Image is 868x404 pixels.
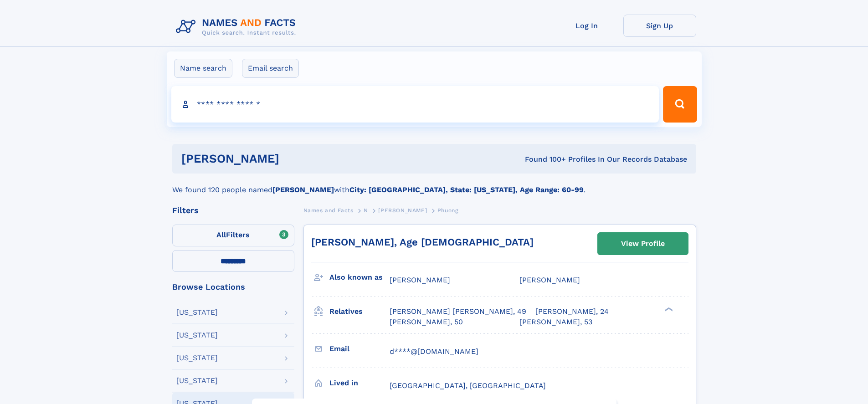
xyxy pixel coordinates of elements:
div: ❯ [663,307,673,312]
span: All [216,230,226,239]
a: View Profile [598,233,688,255]
a: [PERSON_NAME], 24 [535,307,609,317]
a: Sign Up [623,15,696,37]
span: Phuong [437,207,458,214]
b: City: [GEOGRAPHIC_DATA], State: [US_STATE], Age Range: 60-99 [349,185,584,194]
div: [US_STATE] [176,354,218,362]
div: View Profile [621,233,665,254]
a: [PERSON_NAME], 50 [390,317,463,327]
label: Email search [242,59,299,78]
div: We found 120 people named with . [172,174,696,195]
a: [PERSON_NAME] [PERSON_NAME], 49 [390,307,526,317]
div: Found 100+ Profiles In Our Records Database [402,154,687,164]
div: [US_STATE] [176,377,218,384]
a: Names and Facts [303,205,354,216]
h3: Lived in [329,375,390,391]
h1: [PERSON_NAME] [181,153,402,164]
h3: Relatives [329,304,390,319]
span: [PERSON_NAME] [390,276,450,284]
div: Filters [172,206,294,215]
img: Logo Names and Facts [172,15,303,39]
span: N [364,207,368,214]
a: [PERSON_NAME] [378,205,427,216]
input: search input [171,86,659,123]
button: Search Button [663,86,697,123]
a: [PERSON_NAME], Age [DEMOGRAPHIC_DATA] [311,236,534,248]
h3: Email [329,341,390,357]
a: N [364,205,368,216]
div: [US_STATE] [176,332,218,339]
h3: Also known as [329,270,390,285]
label: Name search [174,59,232,78]
a: Log In [550,15,623,37]
b: [PERSON_NAME] [272,185,334,194]
span: [GEOGRAPHIC_DATA], [GEOGRAPHIC_DATA] [390,381,546,390]
label: Filters [172,225,294,246]
a: [PERSON_NAME], 53 [519,317,592,327]
div: [US_STATE] [176,309,218,316]
div: Browse Locations [172,283,294,291]
span: [PERSON_NAME] [378,207,427,214]
span: [PERSON_NAME] [519,276,580,284]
